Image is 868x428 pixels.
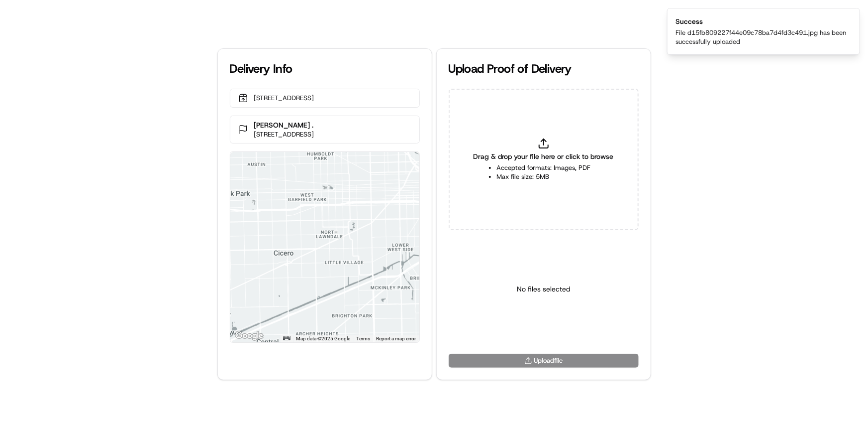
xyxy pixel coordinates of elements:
img: Google [233,329,266,342]
a: Open this area in Google Maps (opens a new window) [233,329,266,342]
p: [STREET_ADDRESS] [254,130,314,139]
div: Success [675,16,848,26]
div: File d15fb809227f44e09c78ba7d4fd3c491.jpg has been successfully uploaded [675,28,848,46]
div: Upload Proof of Delivery [449,61,639,77]
li: Max file size: 5MB [496,172,590,181]
p: [STREET_ADDRESS] [254,94,314,103]
span: Drag & drop your file here or click to browse [474,151,614,161]
span: Map data ©2025 Google [296,336,351,341]
a: Terms [357,336,371,341]
p: No files selected [517,284,570,294]
div: Delivery Info [230,61,420,77]
p: [PERSON_NAME] . [254,120,314,130]
li: Accepted formats: Images, PDF [496,163,590,172]
button: Keyboard shortcuts [283,336,290,340]
a: Report a map error [377,336,416,341]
